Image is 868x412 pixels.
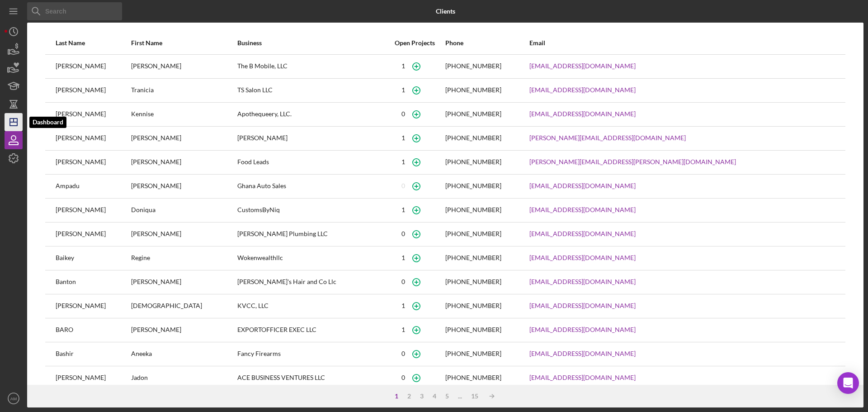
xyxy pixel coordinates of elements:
div: 15 [467,393,483,400]
div: Aneeka [131,343,236,365]
div: 5 [441,393,453,400]
div: [PERSON_NAME] Plumbing LLC [237,223,384,246]
div: 0 [401,350,405,357]
div: [PERSON_NAME] [56,151,130,174]
text: AM [10,396,17,401]
div: [PERSON_NAME] [56,103,130,126]
a: [EMAIL_ADDRESS][DOMAIN_NAME] [529,278,636,285]
div: [PERSON_NAME] [131,151,236,174]
div: 4 [428,393,441,400]
div: [PERSON_NAME] [237,127,384,150]
a: [EMAIL_ADDRESS][DOMAIN_NAME] [529,350,636,357]
div: [PERSON_NAME] [56,55,130,78]
div: [DEMOGRAPHIC_DATA] [131,295,236,317]
div: Kennise [131,103,236,126]
div: [PERSON_NAME] [131,175,236,198]
div: Tranicia [131,79,236,102]
div: [PHONE_NUMBER] [445,62,501,70]
div: Apothequeery, LLC. [237,103,384,126]
div: ... [453,393,467,400]
a: [PERSON_NAME][EMAIL_ADDRESS][DOMAIN_NAME] [529,134,686,142]
div: [PHONE_NUMBER] [445,326,501,333]
div: First Name [131,39,236,47]
div: [PHONE_NUMBER] [445,158,501,166]
div: 1 [401,254,405,261]
a: [PERSON_NAME][EMAIL_ADDRESS][PERSON_NAME][DOMAIN_NAME] [529,158,736,166]
div: [PERSON_NAME] [131,319,236,341]
div: 0 [401,230,405,237]
div: Food Leads [237,151,384,174]
div: 0 [401,374,405,381]
div: 1 [390,393,403,400]
div: Business [237,39,384,47]
div: [PERSON_NAME] [131,223,236,246]
div: Jadon [131,367,236,389]
div: [PHONE_NUMBER] [445,86,501,94]
div: 1 [401,302,405,309]
div: Bashir [56,343,130,365]
div: Ampadu [56,175,130,198]
div: [PERSON_NAME] [131,55,236,78]
div: EXPORTOFFICER EXEC LLC [237,319,384,341]
a: [EMAIL_ADDRESS][DOMAIN_NAME] [529,182,636,189]
button: AM [5,389,23,407]
div: 1 [401,158,405,166]
div: [PHONE_NUMBER] [445,206,501,213]
div: 0 [401,278,405,285]
div: [PERSON_NAME]'s Hair and Co Llc [237,271,384,294]
a: [EMAIL_ADDRESS][DOMAIN_NAME] [529,62,636,70]
div: [PERSON_NAME] [56,127,130,150]
div: [PERSON_NAME] [131,271,236,294]
div: Fancy Firearms [237,343,384,365]
div: Regine [131,247,236,270]
div: 0 [401,182,405,189]
div: [PERSON_NAME] [56,79,130,102]
div: The B Mobile, LLC [237,55,384,78]
a: [EMAIL_ADDRESS][DOMAIN_NAME] [529,206,636,213]
div: 1 [401,86,405,94]
div: [PERSON_NAME] [56,367,130,389]
a: [EMAIL_ADDRESS][DOMAIN_NAME] [529,230,636,237]
div: [PHONE_NUMBER] [445,182,501,189]
div: [PHONE_NUMBER] [445,374,501,381]
div: 0 [401,110,405,118]
div: Open Projects [385,39,444,47]
div: 3 [415,393,428,400]
div: Email [529,39,835,47]
b: Clients [436,8,455,15]
div: 1 [401,206,405,213]
a: [EMAIL_ADDRESS][DOMAIN_NAME] [529,326,636,333]
div: [PHONE_NUMBER] [445,134,501,142]
div: [PHONE_NUMBER] [445,110,501,118]
div: [PERSON_NAME] [56,199,130,222]
div: BARO [56,319,130,341]
div: Banton [56,271,130,294]
a: [EMAIL_ADDRESS][DOMAIN_NAME] [529,86,636,94]
div: [PHONE_NUMBER] [445,350,501,357]
div: Baikey [56,247,130,270]
div: Open Intercom Messenger [837,372,859,394]
div: Phone [445,39,528,47]
div: 1 [401,62,405,70]
div: ACE BUSINESS VENTURES LLC [237,367,384,389]
div: [PERSON_NAME] [56,223,130,246]
a: [EMAIL_ADDRESS][DOMAIN_NAME] [529,110,636,118]
div: 1 [401,326,405,333]
div: TS Salon LLC [237,79,384,102]
div: 2 [403,393,415,400]
div: Wokenwealthllc [237,247,384,270]
div: Doniqua [131,199,236,222]
div: Ghana Auto Sales [237,175,384,198]
div: CustomsByNiq [237,199,384,222]
div: Last Name [56,39,130,47]
div: [PHONE_NUMBER] [445,278,501,285]
div: [PERSON_NAME] [131,127,236,150]
div: 1 [401,134,405,142]
div: KVCC, LLC [237,295,384,317]
div: [PHONE_NUMBER] [445,302,501,309]
a: [EMAIL_ADDRESS][DOMAIN_NAME] [529,254,636,261]
a: [EMAIL_ADDRESS][DOMAIN_NAME] [529,302,636,309]
div: [PHONE_NUMBER] [445,254,501,261]
a: [EMAIL_ADDRESS][DOMAIN_NAME] [529,374,636,381]
div: [PHONE_NUMBER] [445,230,501,237]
